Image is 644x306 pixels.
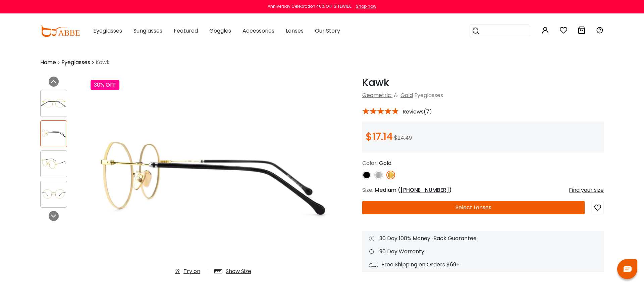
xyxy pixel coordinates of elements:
span: Goggles [209,27,231,35]
div: 30 Day 100% Money-Back Guarantee [369,234,597,243]
a: Eyeglasses [61,58,90,67]
span: Medium ( ) [375,186,452,194]
img: Kawk Gold Metal Eyeglasses , NosePads Frames from ABBE Glasses [41,157,67,170]
div: 90 Day Warranty [369,248,597,256]
span: $24.49 [394,134,412,142]
img: abbeglasses.com [40,25,80,37]
span: $17.14 [366,129,393,144]
span: Sunglasses [133,27,162,35]
img: Kawk Gold Metal Eyeglasses , NosePads Frames from ABBE Glasses [41,127,67,140]
div: Anniversay Celebration 40% OFF SITEWIDE [268,3,352,9]
a: Geometric [362,91,391,99]
div: Free Shipping on Orders $69+ [369,261,597,269]
div: Shop now [356,3,376,9]
span: Featured [174,27,198,35]
img: Kawk Gold Metal Eyeglasses , NosePads Frames from ABBE Glasses [41,97,67,110]
img: chat [624,266,632,272]
span: Our Story [315,27,340,35]
span: Eyeglasses [93,27,122,35]
img: Kawk Gold Metal Eyeglasses , NosePads Frames from ABBE Glasses [41,187,67,201]
a: Shop now [353,3,376,9]
span: Color: [362,159,378,167]
a: Gold [400,91,413,99]
button: Select Lenses [362,201,585,214]
span: Size: [362,186,373,194]
h1: Kawk [362,77,604,89]
div: 30% OFF [91,80,119,90]
img: Kawk Gold Metal Eyeglasses , NosePads Frames from ABBE Glasses [91,77,335,281]
div: Try on [183,267,200,275]
div: Show Size [226,267,251,275]
span: [PHONE_NUMBER] [400,186,449,194]
span: Accessories [243,27,274,35]
span: Eyeglasses [414,91,443,99]
div: Find your size [569,186,604,194]
span: Kawk [96,58,110,67]
a: Home [40,58,56,67]
span: & [392,91,399,99]
span: Reviews(7) [402,109,432,115]
span: Lenses [286,27,304,35]
span: Gold [379,159,391,167]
